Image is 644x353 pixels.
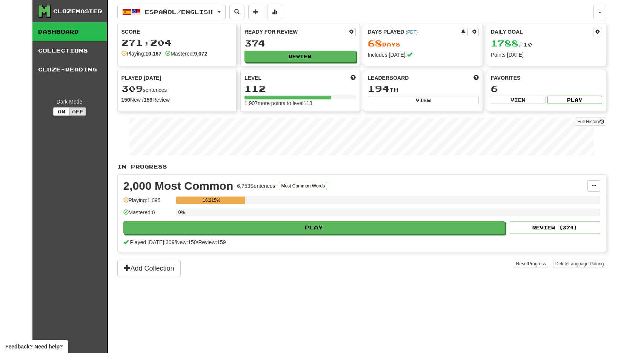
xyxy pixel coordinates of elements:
div: Playing: [121,50,162,57]
span: Review: 159 [198,239,226,245]
div: Mastered: 0 [123,209,172,221]
span: Score more points to level up [350,74,356,82]
button: View [491,96,546,104]
span: / [197,239,198,245]
div: Score [121,28,233,36]
div: Includes [DATE]! [368,51,479,59]
button: Most Common Words [279,182,327,190]
span: 1788 [491,38,519,48]
div: Ready for Review [244,28,347,36]
p: In Progress [117,163,606,170]
button: Review (374) [510,221,600,234]
span: Español / English [145,9,213,15]
div: Daily Goal [491,28,593,36]
button: Add sentence to collection [248,5,263,19]
button: Español/English [117,5,226,19]
span: 194 [368,83,389,94]
div: 112 [244,84,356,93]
div: 16.215% [178,197,245,204]
button: More stats [267,5,282,19]
span: Played [DATE] [121,74,161,82]
div: 6,753 Sentences [237,182,275,190]
div: Playing: 1,095 [123,197,172,209]
button: Add Collection [117,260,181,277]
span: 309 [121,83,143,94]
a: Full History [575,118,606,126]
div: Clozemaster [53,8,102,15]
div: Day s [368,39,479,48]
div: New / Review [121,96,233,104]
div: Points [DATE] [491,51,602,59]
div: 1,907 more points to level 113 [244,99,356,107]
button: Review [244,51,356,62]
div: Favorites [491,74,602,82]
button: Off [69,107,86,116]
span: 68 [368,38,382,48]
div: 6 [491,84,602,93]
button: On [53,107,70,116]
div: 2,000 Most Common [123,180,234,192]
a: Cloze-Reading [32,60,107,79]
span: Leaderboard [368,74,409,82]
strong: 10,167 [145,51,161,57]
span: Played [DATE]: 309 [130,239,174,245]
a: Collections [32,41,107,60]
button: Play [547,96,602,104]
div: Days Played [368,28,459,36]
button: ResetProgress [514,260,548,268]
div: Mastered: [165,50,207,57]
span: Progress [528,261,546,266]
span: / 10 [491,41,532,48]
div: Dark Mode [38,98,101,105]
button: DeleteLanguage Pairing [553,260,606,268]
div: sentences [121,84,233,94]
span: This week in points, UTC [473,74,479,82]
button: Search sentences [229,5,244,19]
span: Language Pairing [568,261,604,266]
span: Level [244,74,261,82]
div: 374 [244,39,356,48]
strong: 150 [121,97,130,103]
strong: 159 [144,97,152,103]
button: Play [123,221,505,234]
span: Open feedback widget [5,343,63,350]
strong: 9,072 [194,51,207,57]
button: View [368,96,479,104]
a: (PDT) [406,29,418,35]
a: Dashboard [32,22,107,41]
div: 271,204 [121,38,233,47]
div: th [368,84,479,94]
span: / [174,239,176,245]
span: New: 150 [176,239,197,245]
